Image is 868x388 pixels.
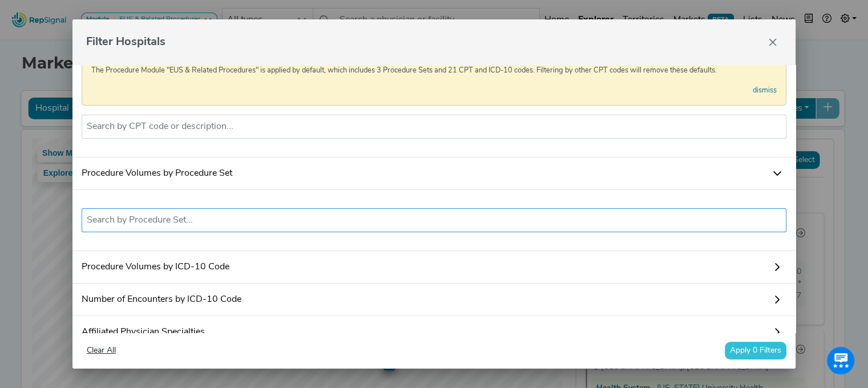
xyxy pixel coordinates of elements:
[72,190,796,251] div: Procedure Volumes by Procedure Set
[753,85,777,96] a: dismiss
[91,65,777,76] p: The Procedure Module "EUS & Related Procedures" is applied by default, which includes 3 Procedure...
[72,251,796,284] a: Procedure Volumes by ICD-10 Code
[72,316,796,349] a: Affiliated Physician Specialties
[82,342,121,359] button: Clear All
[725,342,786,359] button: Apply 0 Filters
[72,46,796,157] div: Procedure Volumes by CPT Code
[87,120,782,134] input: Search by CPT code or description...
[87,213,782,227] input: Search by Procedure Set...
[764,33,782,51] button: Close
[72,284,796,316] a: Number of Encounters by ICD-10 Code
[86,34,165,51] span: Filter Hospitals
[72,157,796,190] a: Procedure Volumes by Procedure Set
